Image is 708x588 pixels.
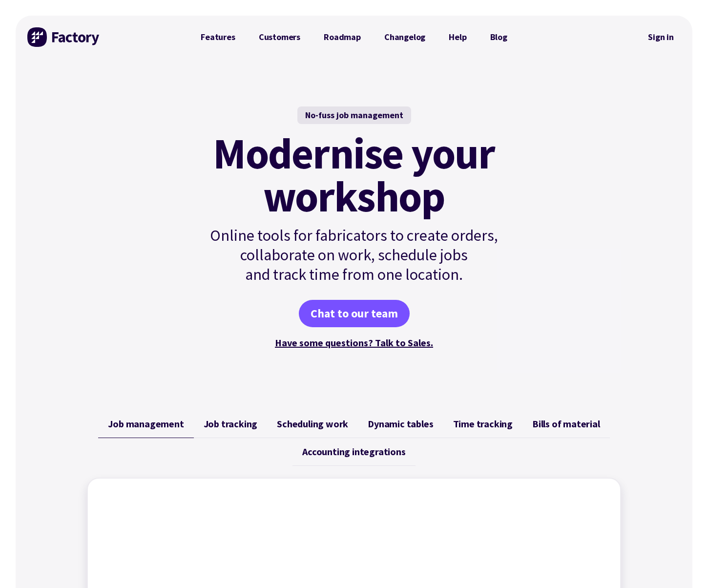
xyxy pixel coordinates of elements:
a: Help [437,27,478,47]
p: Online tools for fabricators to create orders, collaborate on work, schedule jobs and track time ... [189,226,519,284]
span: Job management [108,418,184,430]
span: Bills of material [532,418,600,430]
a: Blog [479,27,519,47]
a: Roadmap [312,27,373,47]
a: Changelog [373,27,437,47]
a: Features [189,27,247,47]
iframe: Chat Widget [659,541,708,588]
nav: Secondary Navigation [641,26,681,48]
span: Dynamic tables [368,418,433,430]
span: Scheduling work [277,418,348,430]
div: No-fuss job management [297,106,411,124]
span: Accounting integrations [302,446,405,458]
nav: Primary Navigation [189,27,519,47]
mark: Modernise your workshop [213,132,495,218]
span: Job tracking [204,418,258,430]
a: Have some questions? Talk to Sales. [275,336,433,349]
a: Customers [247,27,312,47]
span: Time tracking [453,418,513,430]
a: Chat to our team [299,300,410,327]
a: Sign in [641,26,681,48]
img: Factory [27,27,101,47]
